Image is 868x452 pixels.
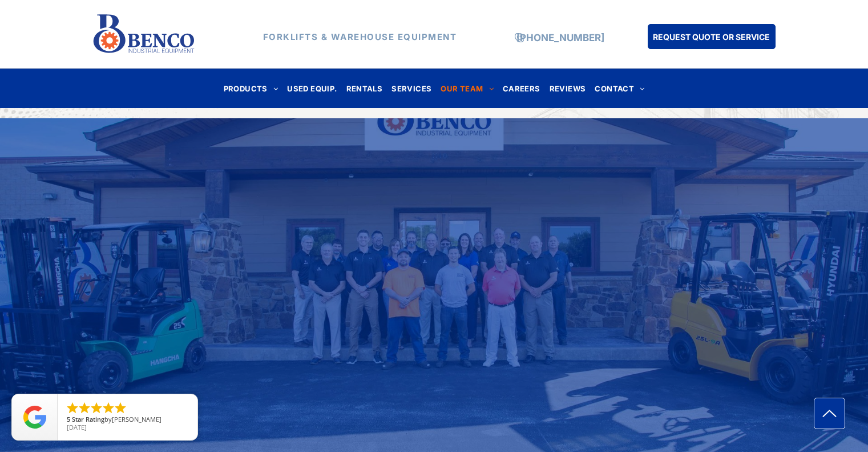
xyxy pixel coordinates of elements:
li:  [66,401,79,415]
a: REVIEWS [545,81,591,96]
a: CAREERS [498,81,545,96]
a: REQUEST QUOTE OR SERVICE [648,24,776,49]
a: USED EQUIP. [282,81,341,96]
span: [DATE] [67,423,87,431]
a: OUR TEAM [436,81,498,96]
a: CONTACT [590,81,649,96]
li:  [114,401,127,415]
span: by [67,416,188,424]
span: [PERSON_NAME] [112,415,162,423]
a: SERVICES [387,81,436,96]
a: RENTALS [342,81,387,96]
li:  [78,401,91,415]
li:  [90,401,103,415]
a: PRODUCTS [219,81,283,96]
img: Review Rating [23,406,46,429]
strong: FORKLIFTS & WAREHOUSE EQUIPMENT [263,31,457,42]
a: [PHONE_NUMBER] [516,32,604,43]
span: Star Rating [72,415,104,423]
li:  [102,401,115,415]
span: 5 [67,415,70,423]
span: REQUEST QUOTE OR SERVICE [653,26,770,47]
